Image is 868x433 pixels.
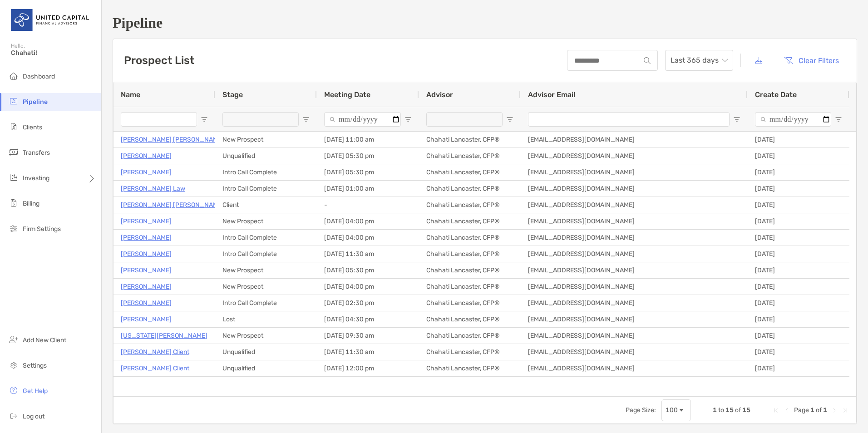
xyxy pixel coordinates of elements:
div: [EMAIL_ADDRESS][DOMAIN_NAME] [521,262,748,278]
p: [US_STATE][PERSON_NAME] [121,330,207,341]
div: [DATE] [748,311,849,327]
div: [DATE] 11:30 am [317,246,419,262]
div: [DATE] 02:30 pm [317,295,419,311]
div: [DATE] 12:00 pm [317,360,419,376]
div: [DATE] [748,230,849,246]
h3: Prospect List [124,54,194,67]
img: settings icon [8,359,19,370]
div: [DATE] [748,181,849,197]
button: Clear Filters [777,50,846,70]
img: add_new_client icon [8,334,19,345]
div: New Prospect [215,132,317,148]
a: [PERSON_NAME] [121,167,172,178]
a: [PERSON_NAME] Client [121,363,189,374]
div: Previous Page [783,407,790,414]
div: [EMAIL_ADDRESS][DOMAIN_NAME] [521,246,748,262]
div: Lost [215,311,317,327]
button: Open Filter Menu [302,116,310,123]
div: [DATE] 11:30 am [317,344,419,360]
div: Chahati Lancaster, CFP® [419,344,521,360]
div: [DATE] 01:00 am [317,181,419,197]
div: First Page [772,407,779,414]
div: Next Page [831,407,838,414]
div: [DATE] [748,164,849,180]
a: [PERSON_NAME] [121,248,172,260]
div: Page Size [661,399,691,421]
div: Intro Call Complete [215,230,317,246]
img: billing icon [8,197,19,208]
a: [PERSON_NAME] [121,216,172,227]
div: Client [215,197,317,213]
div: [EMAIL_ADDRESS][DOMAIN_NAME] [521,328,748,344]
span: Chahati! [11,49,96,57]
input: Name Filter Input [121,112,197,127]
input: Create Date Filter Input [755,112,831,127]
div: [DATE] 04:00 pm [317,213,419,229]
div: Chahati Lancaster, CFP® [419,360,521,376]
div: [DATE] 04:00 pm [317,230,419,246]
div: Chahati Lancaster, CFP® [419,132,521,148]
img: pipeline icon [8,96,19,107]
div: [EMAIL_ADDRESS][DOMAIN_NAME] [521,164,748,180]
div: Chahati Lancaster, CFP® [419,181,521,197]
div: [EMAIL_ADDRESS][DOMAIN_NAME] [521,148,748,164]
span: Transfers [23,149,50,157]
a: [PERSON_NAME] [121,150,172,162]
a: [PERSON_NAME] [121,297,172,309]
div: Chahati Lancaster, CFP® [419,148,521,164]
a: [PERSON_NAME] [121,265,172,276]
div: Intro Call Complete [215,246,317,262]
div: [DATE] [748,197,849,213]
div: Chahati Lancaster, CFP® [419,230,521,246]
p: [PERSON_NAME] [121,281,172,292]
div: [DATE] [748,279,849,295]
img: firm-settings icon [8,223,19,234]
div: [DATE] [748,262,849,278]
div: [DATE] [748,132,849,148]
button: Open Filter Menu [506,116,513,123]
span: Dashboard [23,73,55,80]
div: Unqualified [215,148,317,164]
div: [DATE] [748,360,849,376]
p: [PERSON_NAME] [121,232,172,243]
span: 1 [713,406,717,414]
span: Name [121,90,140,99]
a: [PERSON_NAME] [PERSON_NAME] [121,199,224,211]
img: get-help icon [8,385,19,396]
div: [DATE] [748,295,849,311]
div: Page Size: [626,406,656,414]
span: Pipeline [23,98,48,106]
span: Meeting Date [324,90,370,99]
span: Firm Settings [23,225,61,233]
span: Create Date [755,90,797,99]
div: Unqualified [215,344,317,360]
img: United Capital Logo [11,4,90,36]
span: 15 [742,406,750,414]
a: [PERSON_NAME] Law [121,183,185,194]
p: [PERSON_NAME] [PERSON_NAME] [121,134,224,145]
div: Intro Call Complete [215,295,317,311]
span: 1 [810,406,814,414]
div: [EMAIL_ADDRESS][DOMAIN_NAME] [521,279,748,295]
div: Chahati Lancaster, CFP® [419,213,521,229]
span: Stage [222,90,243,99]
input: Advisor Email Filter Input [528,112,730,127]
div: [EMAIL_ADDRESS][DOMAIN_NAME] [521,230,748,246]
span: Investing [23,174,49,182]
span: Log out [23,413,44,420]
a: [PERSON_NAME] Client [121,346,189,358]
div: Unqualified [215,360,317,376]
div: [DATE] [748,344,849,360]
div: Chahati Lancaster, CFP® [419,328,521,344]
div: Chahati Lancaster, CFP® [419,279,521,295]
span: Advisor Email [528,90,575,99]
div: Chahati Lancaster, CFP® [419,246,521,262]
div: [DATE] [748,213,849,229]
input: Meeting Date Filter Input [324,112,401,127]
p: [PERSON_NAME] [121,314,172,325]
